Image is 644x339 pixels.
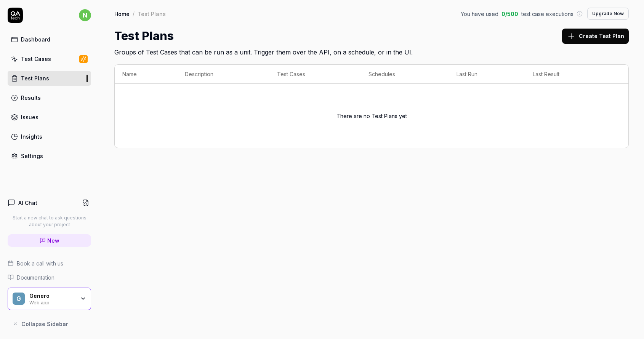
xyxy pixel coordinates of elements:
a: Test Plans [8,71,91,86]
h4: AI Chat [18,199,37,207]
button: Collapse Sidebar [8,316,91,331]
div: Test Cases [21,55,51,63]
a: New [8,234,91,247]
th: Test Cases [269,65,361,84]
th: Name [115,65,177,84]
div: Settings [21,152,43,160]
button: n [79,8,91,23]
a: Insights [8,129,91,144]
a: Book a call with us [8,259,91,267]
div: Test Plans [138,10,166,18]
button: Create Test Plan [562,29,629,44]
div: Genero [29,293,75,299]
span: n [79,9,91,21]
span: Collapse Sidebar [21,320,68,328]
th: Last Run [449,65,525,84]
div: Dashboard [21,35,50,43]
div: Test Plans [21,74,49,82]
th: Description [177,65,269,84]
th: Schedules [361,65,449,84]
span: 0 / 500 [501,10,518,18]
button: Upgrade Now [587,8,629,20]
div: There are no Test Plans yet [122,88,621,143]
div: Results [21,94,41,102]
span: Book a call with us [17,259,63,267]
th: Last Result [525,65,613,84]
h2: Groups of Test Cases that can be run as a unit. Trigger them over the API, on a schedule, or in t... [114,45,629,57]
a: Results [8,90,91,105]
span: test case executions [521,10,574,18]
span: Documentation [17,273,54,281]
div: Insights [21,133,42,141]
p: Start a new chat to ask questions about your project [8,214,91,228]
a: Documentation [8,273,91,281]
a: Test Cases [8,51,91,66]
div: / [133,10,135,18]
button: GGeneroWeb app [8,288,91,310]
span: You have used [461,10,498,18]
a: Dashboard [8,32,91,47]
div: Issues [21,113,38,121]
a: Issues [8,110,91,125]
a: Settings [8,149,91,163]
h1: Test Plans [114,27,174,45]
a: Home [114,10,130,18]
span: New [47,237,59,245]
span: G [13,293,25,305]
div: Web app [29,299,75,305]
